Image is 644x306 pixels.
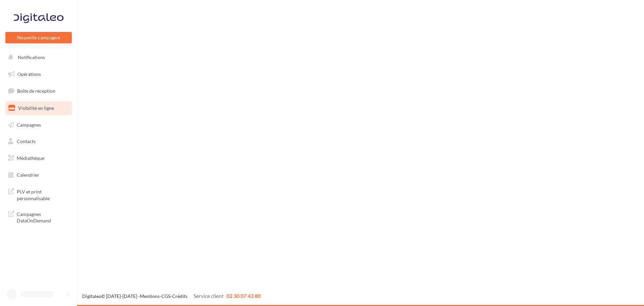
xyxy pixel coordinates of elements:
[4,67,73,81] a: Opérations
[17,122,41,127] span: Campagnes
[18,105,54,111] span: Visibilité en ligne
[4,50,70,64] button: Notifications
[82,293,101,299] a: Digitaleo
[17,155,44,161] span: Médiathèque
[17,138,36,144] span: Contacts
[17,71,41,77] span: Opérations
[4,184,73,204] a: PLV et print personnalisable
[17,172,39,178] span: Calendrier
[17,88,55,94] span: Boîte de réception
[4,151,73,165] a: Médiathèque
[4,101,73,115] a: Visibilité en ligne
[140,293,160,299] a: Mentions
[226,293,261,299] span: 02 30 07 43 80
[4,207,73,227] a: Campagnes DataOnDemand
[82,293,261,299] span: © [DATE]-[DATE] - - -
[18,54,45,60] span: Notifications
[17,187,69,202] span: PLV et print personnalisable
[4,84,73,98] a: Boîte de réception
[17,210,69,224] span: Campagnes DataOnDemand
[194,293,224,299] span: Service client
[5,32,72,43] button: Nouvelle campagne
[4,118,73,132] a: Campagnes
[4,134,73,148] a: Contacts
[172,293,187,299] a: Crédits
[161,293,170,299] a: CGS
[4,168,73,182] a: Calendrier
